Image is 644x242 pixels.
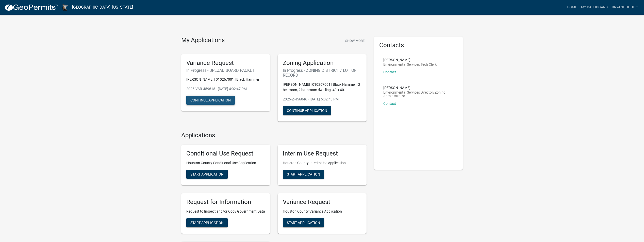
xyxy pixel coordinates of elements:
[283,97,361,102] p: 2025-Z-456046 - [DATE] 5:02:43 PM
[283,160,361,166] p: Houston County Interim Use Application
[565,3,579,12] a: Home
[186,209,265,214] p: Request to Inspect and/or Copy Government Data
[343,37,367,45] button: Show More
[283,106,331,115] button: Continue Application
[283,218,324,227] button: Start Application
[62,4,68,11] img: Houston County, Minnesota
[283,170,324,179] button: Start Application
[283,198,361,206] h5: Variance Request
[287,172,320,176] span: Start Application
[181,132,367,139] h4: Applications
[379,42,458,49] h5: Contacts
[186,59,265,67] h5: Variance Request
[610,3,640,12] a: bryanhogue
[383,91,454,98] p: Environmental Services Director/Zoning Administrator
[186,218,228,227] button: Start Application
[283,209,361,214] p: Houston County Variance Application
[383,101,396,106] a: Contact
[283,82,361,93] p: [PERSON_NAME] | 010267001 | Black Hammer | 2 bedroom, 2 bathroom dwelling. 40 x 40.
[383,70,396,74] a: Contact
[186,198,265,206] h5: Request for Information
[190,172,224,176] span: Start Application
[72,3,133,12] a: [GEOGRAPHIC_DATA], [US_STATE]
[186,68,265,73] h6: In Progress - UPLOAD BOARD PACKET
[287,221,320,225] span: Start Application
[283,59,361,67] h5: Zoning Application
[579,3,610,12] a: My Dashboard
[186,150,265,157] h5: Conditional Use Request
[383,86,454,90] p: [PERSON_NAME]
[186,77,265,82] p: [PERSON_NAME] | 010267001 | Black Hammer
[190,221,224,225] span: Start Application
[186,170,228,179] button: Start Application
[383,58,437,62] p: [PERSON_NAME]
[186,96,235,105] button: Continue Application
[181,37,225,44] h4: My Applications
[283,68,361,78] h6: In Progress - ZONING DISTRICT / LOT OF RECORD
[186,160,265,166] p: Houston County Conditional Use Application
[186,86,265,92] p: 2025-VAR-459618 - [DATE] 4:02:47 PM
[383,63,437,66] p: Environmental Services Tech Clerk
[283,150,361,157] h5: Interim Use Request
